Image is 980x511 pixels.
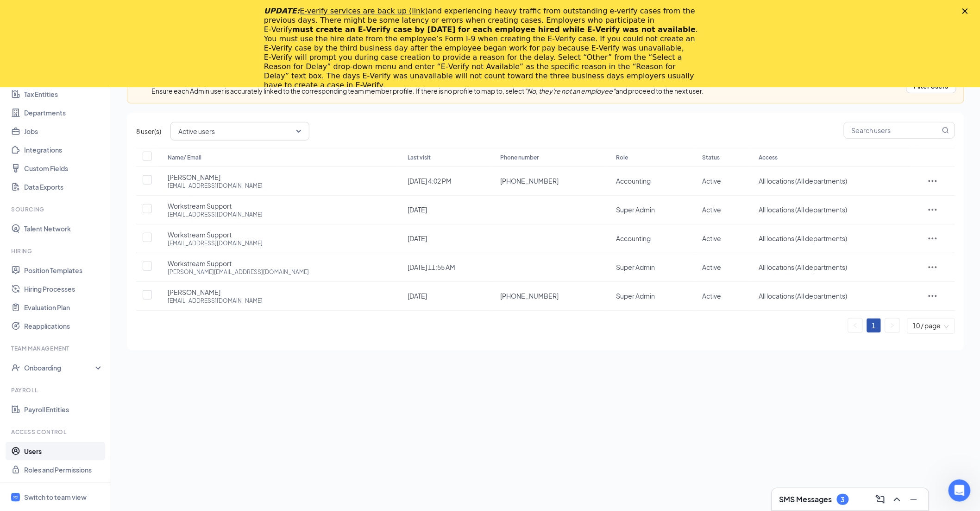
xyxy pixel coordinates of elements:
[501,176,559,185] span: [PHONE_NUMBER]
[908,494,919,505] svg: Minimize
[24,141,103,159] a: Integrations
[848,319,862,332] button: left
[178,124,215,138] span: Active users
[24,317,103,335] a: Reapplications
[703,234,722,243] span: Active
[408,177,452,185] span: [DATE] 4:02 PM
[616,152,684,163] div: Role
[24,178,103,196] a: Data Exports
[408,205,427,214] span: [DATE]
[292,25,696,34] b: must create an E‑Verify case by [DATE] for each employee hired while E‑Verify was not available
[890,492,905,507] button: ChevronUp
[168,239,263,247] div: [EMAIL_ADDRESS][DOMAIN_NAME]
[168,259,232,268] span: Workstream Support
[11,247,101,255] div: Hiring
[616,205,655,214] span: Super Admin
[908,319,955,333] div: Page Size
[24,460,103,479] a: Roles and Permissions
[616,177,651,185] span: Accounting
[927,233,938,244] svg: ActionsIcon
[136,126,161,136] span: 8 user(s)
[168,211,263,218] div: [EMAIL_ADDRESS][DOMAIN_NAME]
[875,494,886,505] svg: ComposeMessage
[942,127,949,134] svg: MagnifyingGlass
[927,290,938,301] svg: ActionsIcon
[927,175,938,186] svg: ActionsIcon
[11,428,101,436] div: Access control
[24,298,103,317] a: Evaluation Plan
[759,205,847,214] span: All locations (All departments)
[264,6,701,90] div: and experiencing heavy traffic from outstanding e-verify cases from the previous days. There migh...
[11,205,101,213] div: Sourcing
[13,494,19,500] svg: WorkstreamLogo
[168,182,263,190] div: [EMAIL_ADDRESS][DOMAIN_NAME]
[779,494,832,505] h3: SMS Messages
[168,230,232,239] span: Workstream Support
[168,172,220,182] span: [PERSON_NAME]
[616,234,651,243] span: Accounting
[24,103,103,122] a: Departments
[168,152,389,163] div: Name/ Email
[873,492,888,507] button: ComposeMessage
[886,319,899,332] button: right
[168,287,220,297] span: [PERSON_NAME]
[962,8,972,14] div: Close
[491,148,607,167] th: Phone number
[890,323,895,328] span: right
[841,496,845,504] div: 3
[11,363,20,372] svg: UserCheck
[24,492,87,502] div: Switch to team view
[300,6,428,15] a: E-verify services are back up (link)
[759,292,847,300] span: All locations (All departments)
[24,363,95,372] div: Onboarding
[906,492,921,507] button: Minimize
[759,177,847,185] span: All locations (All departments)
[24,261,103,280] a: Position Templates
[616,263,655,271] span: Super Admin
[264,6,428,15] i: UPDATE:
[848,318,863,333] li: Previous Page
[749,148,910,167] th: Access
[24,280,103,298] a: Hiring Processes
[844,122,940,138] input: Search users
[949,479,971,502] iframe: Intercom live chat
[524,87,616,95] i: "No, they're not an employee"
[913,319,949,333] span: 10 / page
[24,442,103,460] a: Users
[408,234,427,243] span: [DATE]
[408,263,456,271] span: [DATE] 11:55 AM
[853,323,858,328] span: left
[616,292,655,300] span: Super Admin
[168,201,232,211] span: Workstream Support
[867,319,881,332] a: 1
[759,263,847,271] span: All locations (All departments)
[151,86,704,96] div: Ensure each Admin user is accurately linked to the corresponding team member profile. If there is...
[927,204,938,215] svg: ActionsIcon
[693,148,750,167] th: Status
[24,219,103,238] a: Talent Network
[408,292,427,300] span: [DATE]
[703,177,722,185] span: Active
[892,494,903,505] svg: ChevronUp
[24,85,103,103] a: Tax Entities
[24,122,103,141] a: Jobs
[168,297,263,305] div: [EMAIL_ADDRESS][DOMAIN_NAME]
[11,386,101,394] div: Payroll
[703,263,722,271] span: Active
[703,292,722,300] span: Active
[759,234,847,243] span: All locations (All departments)
[703,205,722,214] span: Active
[885,318,900,333] li: Next Page
[927,262,938,273] svg: ActionsIcon
[24,159,103,178] a: Custom Fields
[11,345,101,352] div: Team Management
[867,318,881,333] li: 1
[24,400,103,419] a: Payroll Entities
[408,152,482,163] div: Last visit
[501,291,559,300] span: [PHONE_NUMBER]
[168,268,309,276] div: [PERSON_NAME][EMAIL_ADDRESS][DOMAIN_NAME]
